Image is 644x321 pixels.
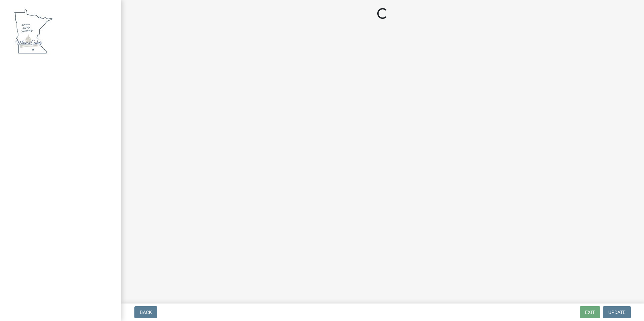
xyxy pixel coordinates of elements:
img: Waseca County, Minnesota [13,7,53,55]
span: Back [140,310,152,315]
span: Update [608,310,625,315]
button: Update [603,306,631,318]
button: Exit [580,306,600,318]
button: Back [134,306,157,318]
